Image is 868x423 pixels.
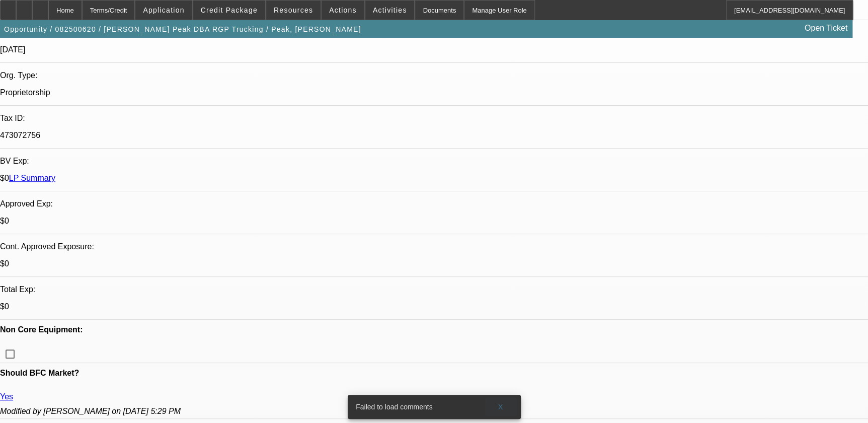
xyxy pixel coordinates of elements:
span: Opportunity / 082500620 / [PERSON_NAME] Peak DBA RGP Trucking / Peak, [PERSON_NAME] [4,25,361,33]
button: Actions [322,1,364,20]
button: Credit Package [193,1,265,20]
div: Failed to load comments [348,395,485,419]
span: Application [143,6,184,14]
span: Activities [373,6,407,14]
button: X [485,398,517,416]
button: Resources [266,1,321,20]
span: Actions [329,6,357,14]
button: Activities [365,1,415,20]
span: X [498,403,503,411]
a: Open Ticket [801,20,851,37]
span: Resources [274,6,313,14]
a: LP Summary [9,174,55,182]
span: Credit Package [201,6,258,14]
button: Application [135,1,192,20]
